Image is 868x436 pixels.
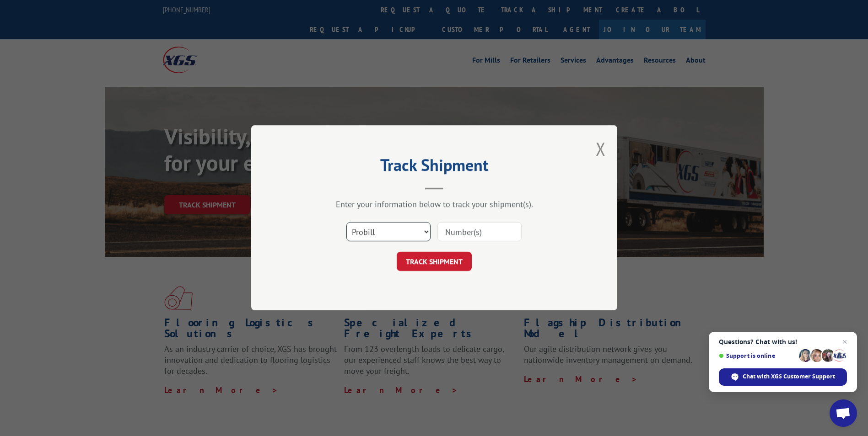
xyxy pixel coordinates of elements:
input: Number(s) [437,223,522,242]
div: Enter your information below to track your shipment(s). [297,199,571,210]
span: Support is online [719,352,796,359]
button: Close modal [596,137,606,161]
span: Chat with XGS Customer Support [719,368,847,386]
span: Questions? Chat with us! [719,338,847,346]
button: TRACK SHIPMENT [397,252,472,271]
a: Open chat [830,399,857,427]
span: Chat with XGS Customer Support [743,372,835,381]
h2: Track Shipment [297,159,571,176]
